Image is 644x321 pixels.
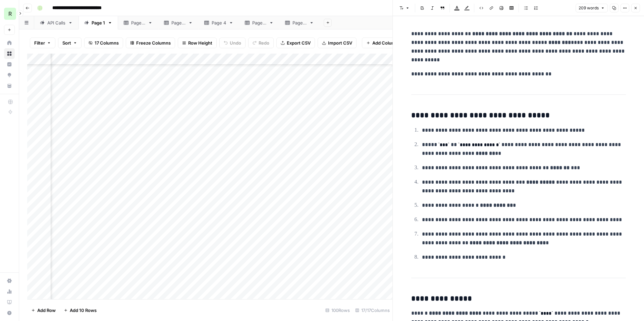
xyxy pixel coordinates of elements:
[131,19,145,26] div: Page 2
[248,38,274,48] button: Redo
[34,16,78,29] a: API Calls
[58,38,82,48] button: Sort
[4,48,15,59] a: Browse
[47,19,65,26] div: API Calls
[259,40,269,46] span: Redo
[4,308,15,318] button: Help + Support
[4,297,15,308] a: Learning Hub
[353,305,392,316] div: 17/17 Columns
[219,38,246,48] button: Undo
[70,307,97,314] span: Add 10 Rows
[230,40,241,46] span: Undo
[287,40,311,46] span: Export CSV
[34,40,45,46] span: Filter
[279,16,320,29] a: Page 6
[212,19,226,26] div: Page 4
[579,5,599,11] span: 209 words
[4,70,15,80] a: Opportunities
[78,16,118,29] a: Page 1
[84,38,123,48] button: 17 Columns
[8,10,12,18] span: R
[136,40,171,46] span: Freeze Columns
[362,38,402,48] button: Add Column
[252,19,266,26] div: Page 5
[158,16,199,29] a: Page 3
[60,305,101,316] button: Add 10 Rows
[199,16,239,29] a: Page 4
[4,59,15,70] a: Insights
[292,19,307,26] div: Page 6
[95,40,119,46] span: 17 Columns
[178,38,217,48] button: Row Height
[171,19,185,26] div: Page 3
[372,40,398,46] span: Add Column
[188,40,212,46] span: Row Height
[328,40,352,46] span: Import CSV
[126,38,175,48] button: Freeze Columns
[318,38,357,48] button: Import CSV
[4,275,15,286] a: Settings
[4,286,15,297] a: Usage
[323,305,353,316] div: 100 Rows
[4,5,15,22] button: Workspace: Re-Leased
[118,16,158,29] a: Page 2
[27,305,60,316] button: Add Row
[37,307,56,314] span: Add Row
[276,38,315,48] button: Export CSV
[62,40,71,46] span: Sort
[4,38,15,48] a: Home
[239,16,279,29] a: Page 5
[30,38,55,48] button: Filter
[576,4,608,12] button: 209 words
[4,80,15,91] a: Your Data
[92,19,105,26] div: Page 1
